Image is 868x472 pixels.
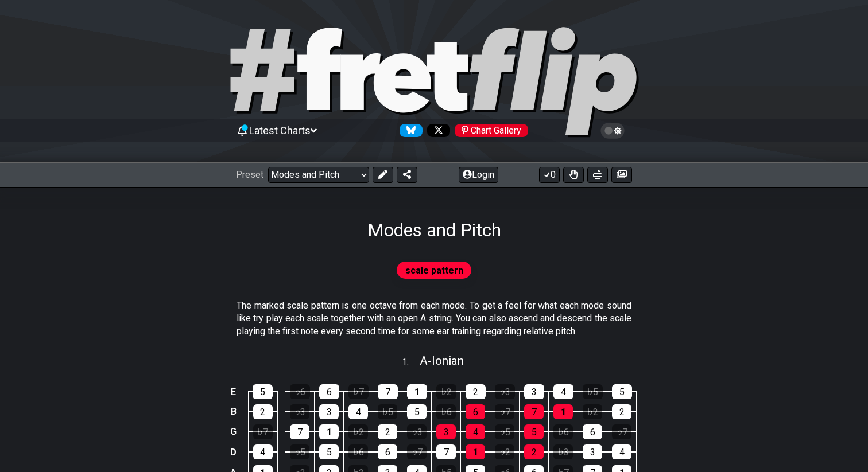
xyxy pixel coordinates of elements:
[253,384,273,399] div: 5
[378,444,397,459] div: 6
[459,167,498,183] button: Login
[563,167,584,183] button: Toggle Dexterity for all fretkits
[253,444,273,459] div: 4
[611,167,632,183] button: Create image
[378,384,398,399] div: 7
[495,384,515,399] div: ♭3
[319,404,339,419] div: 3
[319,424,339,439] div: 1
[249,124,311,136] span: Latest Charts
[407,444,427,459] div: ♭7
[524,404,544,419] div: 7
[612,444,631,459] div: 4
[436,444,456,459] div: 7
[612,424,631,439] div: ♭7
[402,356,420,369] span: 1 .
[466,444,485,459] div: 1
[378,404,397,419] div: ♭5
[395,124,423,137] a: Follow #fretflip at Bluesky
[606,126,619,136] span: Toggle light / dark theme
[253,424,273,439] div: ♭7
[253,404,273,419] div: 2
[495,424,514,439] div: ♭5
[348,424,368,439] div: ♭2
[227,382,241,402] td: E
[378,424,397,439] div: 2
[583,424,602,439] div: 6
[407,424,427,439] div: ♭3
[553,444,573,459] div: ♭3
[495,444,514,459] div: ♭2
[436,384,456,399] div: ♭2
[455,124,528,137] div: Chart Gallery
[268,167,369,183] select: Preset
[583,444,602,459] div: 3
[583,404,602,419] div: ♭2
[227,442,241,462] td: D
[524,424,544,439] div: 5
[319,444,339,459] div: 5
[407,404,427,419] div: 5
[290,404,309,419] div: ♭3
[466,424,485,439] div: 4
[539,167,560,183] button: 0
[367,219,501,241] h1: Modes and Pitch
[420,354,464,368] span: A - Ionian
[405,262,463,279] span: scale pattern
[319,384,339,399] div: 6
[495,404,514,419] div: ♭7
[397,167,417,183] button: Share Preset
[373,167,393,183] button: Edit Preset
[290,444,309,459] div: ♭5
[436,424,456,439] div: 3
[587,167,608,183] button: Print
[237,299,631,338] p: The marked scale pattern is one octave from each mode. To get a feel for what each mode sound lik...
[227,422,241,442] td: G
[423,124,450,137] a: Follow #fretflip at X
[227,401,241,422] td: B
[466,384,486,399] div: 2
[612,404,631,419] div: 2
[348,384,369,399] div: ♭7
[348,404,368,419] div: 4
[524,384,544,399] div: 3
[290,424,309,439] div: 7
[436,404,456,419] div: ♭6
[407,384,427,399] div: 1
[236,169,263,180] span: Preset
[583,384,603,399] div: ♭5
[553,424,573,439] div: ♭6
[450,124,528,137] a: #fretflip at Pinterest
[553,384,573,399] div: 4
[524,444,544,459] div: 2
[348,444,368,459] div: ♭6
[553,404,573,419] div: 1
[290,384,310,399] div: ♭6
[466,404,485,419] div: 6
[612,384,632,399] div: 5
